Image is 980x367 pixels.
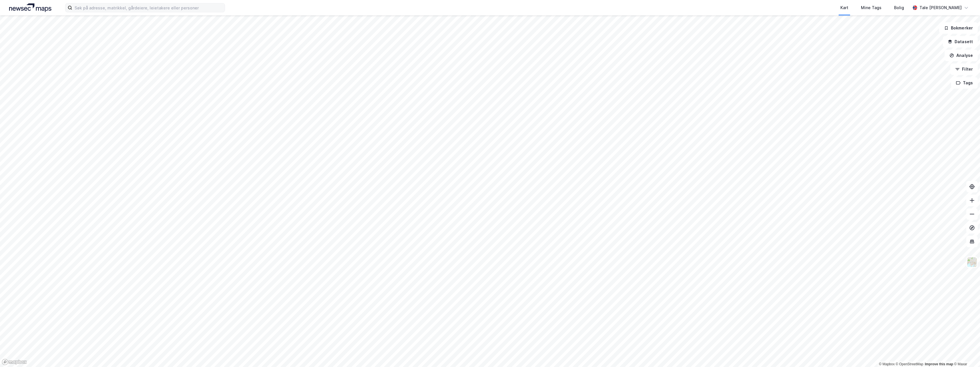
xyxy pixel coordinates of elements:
button: Tags [951,77,978,89]
img: Z [967,257,977,268]
div: Mine Tags [861,4,881,11]
button: Filter [950,63,978,75]
div: Tale [PERSON_NAME] [919,4,962,11]
iframe: Chat Widget [951,340,980,367]
div: Kontrollprogram for chat [951,340,980,367]
a: Improve this map [925,362,953,366]
button: Analyse [945,50,978,61]
button: Datasett [943,36,978,47]
div: Kart [840,4,848,11]
input: Søk på adresse, matrikkel, gårdeiere, leietakere eller personer [72,3,225,12]
div: Bolig [894,4,904,11]
a: Mapbox homepage [2,359,27,365]
a: Mapbox [879,362,895,366]
a: OpenStreetMap [896,362,923,366]
button: Bokmerker [939,22,978,34]
img: logo.a4113a55bc3d86da70a041830d287a7e.svg [9,3,51,12]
